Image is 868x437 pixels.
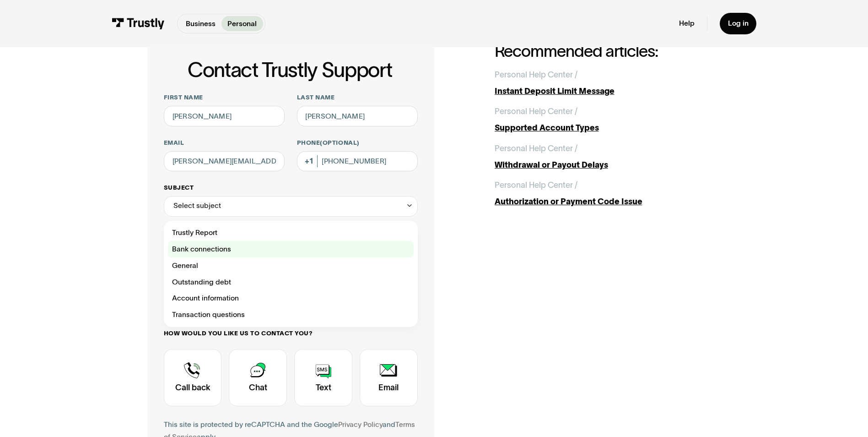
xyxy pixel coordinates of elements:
[495,142,577,155] div: Personal Help Center /
[495,105,577,118] div: Personal Help Center /
[495,69,721,98] a: Personal Help Center /Instant Deposit Limit Message
[164,217,418,328] nav: Select subject
[164,184,418,192] label: Subject
[179,16,221,31] a: Business
[495,85,721,98] div: Instant Deposit Limit Message
[338,421,383,428] a: Privacy Policy
[227,18,257,29] p: Personal
[495,196,721,208] div: Authorization or Payment Code Issue
[164,93,285,102] label: First name
[221,16,263,31] a: Personal
[495,105,721,134] a: Personal Help Center /Supported Account Types
[172,243,231,256] span: Bank connections
[164,329,418,338] label: How would you like us to contact you?
[495,69,577,81] div: Personal Help Center /
[172,276,231,289] span: Outstanding debt
[173,200,221,212] div: Select subject
[297,93,418,102] label: Last name
[164,106,285,126] input: Alex
[112,18,165,29] img: Trustly Logo
[320,139,359,146] span: (Optional)
[172,227,217,239] span: Trustly Report
[297,151,418,172] input: (555) 555-5555
[679,19,695,28] a: Help
[172,309,245,321] span: Transaction questions
[162,59,418,81] h1: Contact Trustly Support
[164,196,418,217] div: Select subject
[172,292,239,305] span: Account information
[495,179,721,208] a: Personal Help Center /Authorization or Payment Code Issue
[495,122,721,134] div: Supported Account Types
[164,151,285,172] input: alex@mail.com
[297,106,418,126] input: Howard
[720,13,757,34] a: Log in
[495,42,721,60] h2: Recommended articles:
[186,18,216,29] p: Business
[164,139,285,147] label: Email
[495,142,721,171] a: Personal Help Center /Withdrawal or Payout Delays
[495,159,721,171] div: Withdrawal or Payout Delays
[172,260,198,272] span: General
[297,139,418,147] label: Phone
[728,19,749,28] div: Log in
[495,179,577,191] div: Personal Help Center /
